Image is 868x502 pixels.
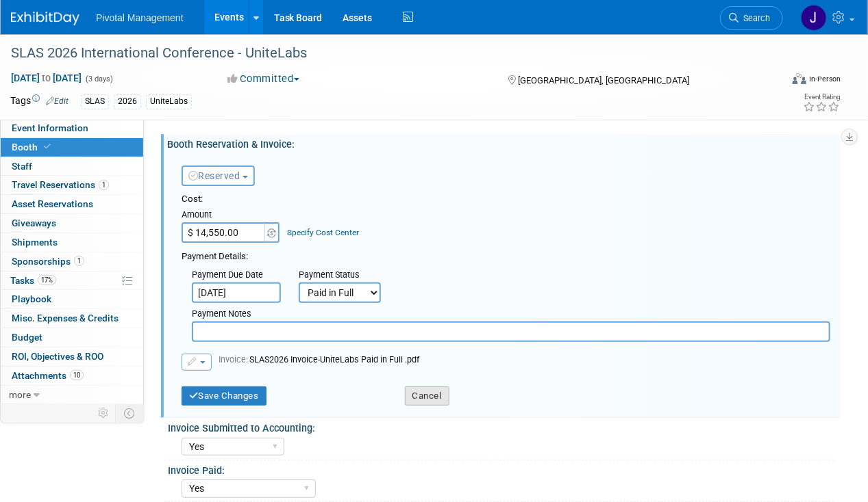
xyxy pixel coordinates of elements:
[12,256,84,267] span: Sponsorships
[12,351,103,362] span: ROI, Objectives & ROO
[12,142,53,153] span: Booth
[188,170,240,181] span: Reserved
[1,386,143,404] a: more
[219,354,249,365] span: Invoice:
[12,217,56,228] span: Giveaways
[182,247,830,263] div: Payment Details:
[1,367,143,385] a: Attachments10
[12,198,93,209] span: Asset Reservations
[405,386,449,406] button: Cancel
[10,72,82,84] span: [DATE] [DATE]
[10,275,56,286] span: Tasks
[793,73,806,84] img: Format-Inperson.png
[1,233,143,252] a: Shipments
[1,347,143,366] a: ROI, Objectives & ROO
[84,75,113,83] span: (3 days)
[1,272,143,290] a: Tasks17%
[12,237,58,248] span: Shipments
[12,179,109,190] span: Travel Reservations
[1,309,143,328] a: Misc. Expenses & Credits
[1,328,143,347] a: Budget
[9,389,31,400] span: more
[12,122,88,133] span: Event Information
[1,176,143,194] a: Travel Reservations1
[192,308,830,321] div: Payment Notes
[99,180,109,190] span: 1
[182,386,266,406] button: Save Changes
[44,143,51,150] i: Booth reservation complete
[739,13,770,23] span: Search
[1,157,143,176] a: Staff
[12,161,32,172] span: Staff
[40,72,53,83] span: to
[167,134,841,151] div: Booth Reservation & Invoice:
[519,75,690,85] span: [GEOGRAPHIC_DATA], [GEOGRAPHIC_DATA]
[1,195,143,213] a: Asset Reservations
[1,138,143,157] a: Booth
[6,41,770,66] div: SLAS 2026 International Conference - UniteLabs
[46,96,69,106] a: Edit
[1,119,143,137] a: Event Information
[1,214,143,233] a: Giveaways
[808,74,841,84] div: In-Person
[299,269,390,282] div: Payment Status
[219,354,419,365] span: SLAS2026 Invoice-UniteLabs Paid in Full .pdf
[182,166,255,186] button: Reserved
[38,275,56,285] span: 17%
[803,94,840,101] div: Event Rating
[70,370,84,380] span: 10
[223,72,305,86] button: Committed
[146,94,192,109] div: UniteLabs
[288,228,360,237] a: Specify Cost Center
[92,404,116,422] td: Personalize Event Tab Strip
[720,6,783,30] a: Search
[74,256,84,266] span: 1
[719,71,841,92] div: Event Format
[12,313,119,323] span: Misc. Expenses & Credits
[10,94,69,109] td: Tags
[801,5,827,31] img: Jessica Gatton
[11,12,79,25] img: ExhibitDay
[182,193,830,206] div: Cost:
[12,370,84,381] span: Attachments
[114,94,141,109] div: 2026
[1,290,143,308] a: Playbook
[168,460,834,477] div: Invoice Paid:
[168,418,834,435] div: Invoice Submitted to Accounting:
[81,94,109,109] div: SLAS
[192,269,278,282] div: Payment Due Date
[182,209,281,222] div: Amount
[12,293,51,304] span: Playbook
[116,404,144,422] td: Toggle Event Tabs
[96,12,184,23] span: Pivotal Management
[1,252,143,271] a: Sponsorships1
[12,332,42,343] span: Budget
